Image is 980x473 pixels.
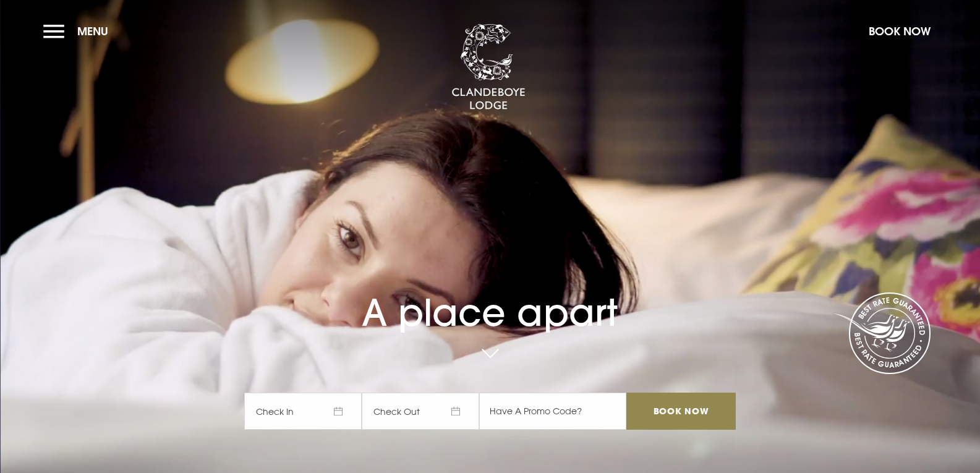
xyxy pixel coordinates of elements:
[479,393,626,430] input: Have A Promo Code?
[451,24,526,111] img: Clandeboye Lodge
[244,262,735,335] h1: A place apart
[77,24,108,38] span: Menu
[244,393,362,430] span: Check In
[43,18,114,45] button: Menu
[362,393,479,430] span: Check Out
[626,393,735,430] input: Book Now
[863,18,937,45] button: Book Now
